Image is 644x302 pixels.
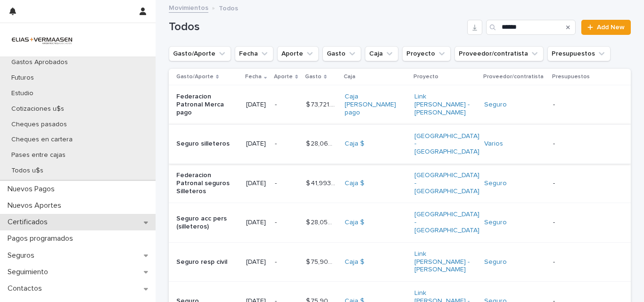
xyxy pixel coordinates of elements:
p: Nuevos Aportes [4,201,69,210]
button: Proveedor/contratista [454,46,544,61]
span: Add New [597,24,625,31]
p: [DATE] [246,101,267,109]
button: Proyecto [402,46,451,61]
a: Seguro [484,219,507,227]
a: Link [PERSON_NAME] - [PERSON_NAME] [414,93,473,116]
p: [DATE] [246,140,267,148]
a: Caja $ [345,140,364,148]
p: Seguros [4,251,42,260]
p: Cheques pasados [4,121,74,129]
p: - [553,258,612,266]
a: Seguro [484,258,507,266]
p: Proyecto [413,72,438,82]
p: - [553,219,612,227]
p: Aporte [274,72,293,82]
p: Estudio [4,90,41,98]
p: - [275,99,279,109]
button: Fecha [235,46,273,61]
p: Caja [344,72,355,82]
p: Pases entre cajas [4,151,73,159]
p: Seguro acc pers (silleteros) [176,215,235,231]
p: Cheques en cartera [4,136,80,144]
p: Contactos [4,284,50,293]
h1: Todos [169,20,463,34]
tr: Federacion Patronal Merca pago[DATE]-- $ 73,721.00$ 73,721.00 Caja [PERSON_NAME] pago Link [PERSO... [169,85,631,124]
p: - [553,180,612,188]
p: $ 28,060.00 [306,138,338,148]
p: - [275,256,279,266]
p: [DATE] [246,258,267,266]
p: Gasto [305,72,322,82]
img: HMeL2XKrRby6DNq2BZlM [8,30,76,49]
a: Caja $ [345,219,364,227]
a: Caja $ [345,258,364,266]
a: Link [PERSON_NAME] - [PERSON_NAME] [414,250,473,274]
button: Gasto [322,46,361,61]
p: Gasto/Aporte [176,72,214,82]
p: Federacion Patronal seguros Silleteros [176,171,235,195]
p: $ 41,993.00 [306,178,338,188]
p: - [553,101,612,109]
p: Pagos programados [4,234,81,243]
a: Add New [581,20,631,35]
a: [GEOGRAPHIC_DATA] - [GEOGRAPHIC_DATA] [414,171,479,195]
p: [DATE] [246,219,267,227]
p: Gastos Aprobados [4,58,75,66]
p: - [275,178,279,188]
a: Caja $ [345,180,364,188]
p: Certificados [4,218,55,227]
p: Proveedor/contratista [483,72,544,82]
button: Caja [365,46,398,61]
a: Varios [484,140,503,148]
tr: Federacion Patronal seguros Silleteros[DATE]-- $ 41,993.00$ 41,993.00 Caja $ [GEOGRAPHIC_DATA] - ... [169,163,631,203]
p: Todos [219,2,238,13]
a: Caja [PERSON_NAME] pago [345,93,404,116]
p: Presupuestos [552,72,590,82]
a: [GEOGRAPHIC_DATA] - [GEOGRAPHIC_DATA] [414,211,479,234]
p: Futuros [4,74,41,82]
p: Seguimiento [4,268,56,277]
p: - [553,140,612,148]
p: $ 75,909.00 [306,256,338,266]
a: [GEOGRAPHIC_DATA] - [GEOGRAPHIC_DATA] [414,132,479,156]
button: Aporte [277,46,319,61]
a: Seguro [484,180,507,188]
p: $ 28,059.00 [306,217,338,227]
tr: Seguro acc pers (silleteros)[DATE]-- $ 28,059.00$ 28,059.00 Caja $ [GEOGRAPHIC_DATA] - [GEOGRAPHI... [169,203,631,242]
p: - [275,217,279,227]
p: Federacion Patronal Merca pago [176,93,235,116]
p: [DATE] [246,180,267,188]
tr: Seguro silleteros[DATE]-- $ 28,060.00$ 28,060.00 Caja $ [GEOGRAPHIC_DATA] - [GEOGRAPHIC_DATA] Var... [169,124,631,163]
a: Seguro [484,101,507,109]
button: Gasto/Aporte [169,46,231,61]
p: Cotizaciones u$s [4,105,72,113]
a: Movimientos [169,2,208,13]
p: Seguro resp civil [176,258,235,266]
p: Todos u$s [4,167,51,175]
input: Search [486,20,576,35]
tr: Seguro resp civil[DATE]-- $ 75,909.00$ 75,909.00 Caja $ Link [PERSON_NAME] - [PERSON_NAME] Seguro - [169,242,631,281]
button: Presupuestos [547,46,611,61]
p: Seguro silleteros [176,140,235,148]
p: - [275,138,279,148]
p: Nuevos Pagos [4,185,62,194]
p: $ 73,721.00 [306,99,338,109]
p: Fecha [245,72,262,82]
